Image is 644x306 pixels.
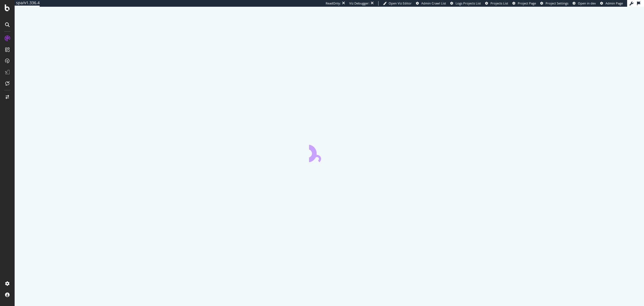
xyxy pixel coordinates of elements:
[573,1,596,6] a: Open in dev
[450,1,481,6] a: Logs Projects List
[349,1,370,6] div: Viz Debugger:
[512,1,536,6] a: Project Page
[456,1,481,5] span: Logs Projects List
[416,1,446,6] a: Admin Crawl List
[326,1,341,6] div: ReadOnly:
[605,1,623,5] span: Admin Page
[383,1,412,6] a: Open Viz Editor
[546,1,568,5] span: Project Settings
[309,142,350,162] div: animation
[485,1,508,6] a: Projects List
[421,1,446,5] span: Admin Crawl List
[518,1,536,5] span: Project Page
[578,1,596,5] span: Open in dev
[389,1,412,5] span: Open Viz Editor
[540,1,568,6] a: Project Settings
[600,1,623,6] a: Admin Page
[490,1,508,5] span: Projects List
